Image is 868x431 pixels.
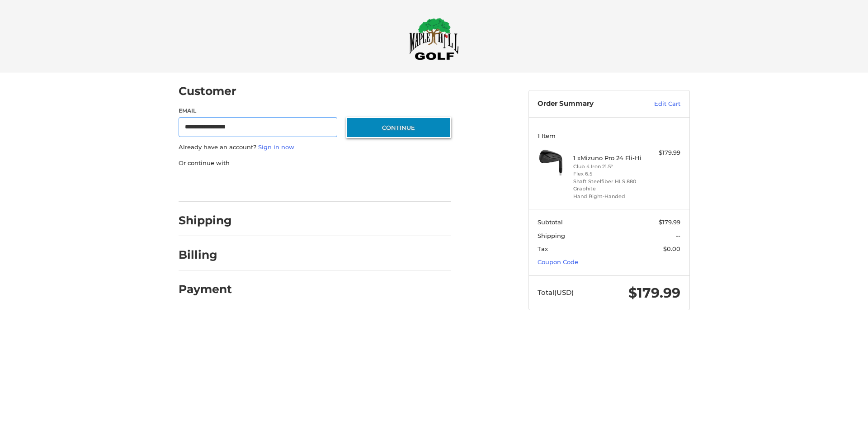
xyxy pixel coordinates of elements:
[573,193,642,200] li: Hand Right-Handed
[179,143,451,152] p: Already have an account?
[252,176,320,193] iframe: PayPal-paylater
[793,407,868,431] iframe: Google Customer Reviews
[659,218,680,226] span: $179.99
[179,213,232,227] h2: Shipping
[346,117,451,138] button: Continue
[179,84,236,98] h2: Customer
[676,232,680,239] span: --
[573,170,642,178] li: Flex 6.5
[628,284,680,301] span: $179.99
[538,288,574,297] span: Total (USD)
[258,143,294,151] a: Sign in now
[538,258,578,265] a: Coupon Code
[179,107,338,115] label: Email
[538,232,565,239] span: Shipping
[538,132,680,139] h3: 1 Item
[635,99,680,109] a: Edit Cart
[573,163,642,171] li: Club 4 Iron 21.5°
[573,154,642,161] h4: 1 x Mizuno Pro 24 Fli-Hi
[645,148,680,157] div: $179.99
[538,99,635,109] h3: Order Summary
[179,159,451,168] p: Or continue with
[329,176,396,193] iframe: PayPal-venmo
[573,178,642,193] li: Shaft Steelfiber HLS 880 Graphite
[179,282,232,296] h2: Payment
[663,245,680,252] span: $0.00
[175,176,243,193] iframe: PayPal-paypal
[538,218,563,226] span: Subtotal
[179,248,231,262] h2: Billing
[409,18,459,60] img: Maple Hill Golf
[538,245,548,252] span: Tax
